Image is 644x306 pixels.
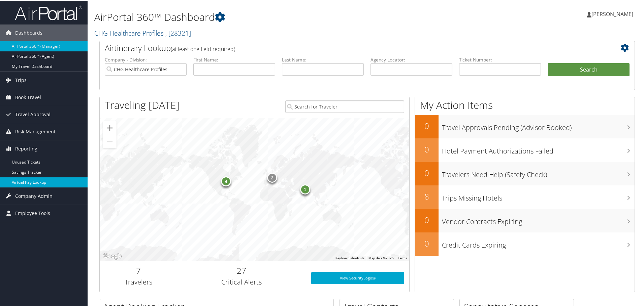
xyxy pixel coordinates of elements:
h2: 0 [415,143,439,155]
a: 0Vendor Contracts Expiring [415,208,635,232]
h2: 0 [415,214,439,225]
label: Company - Division: [105,56,187,62]
a: Terms (opens in new tab) [398,256,407,259]
h3: Travel Approvals Pending (Advisor Booked) [442,119,635,132]
span: Risk Management [15,123,56,139]
img: Google [101,251,124,260]
label: Agency Locator: [371,56,452,62]
span: [PERSON_NAME] [591,10,633,17]
span: Book Travel [15,88,41,105]
a: CHG Healthcare Profiles [94,28,191,37]
a: 0Hotel Payment Authorizations Failed [415,138,635,161]
div: 4 [221,176,231,186]
h3: Hotel Payment Authorizations Failed [442,142,635,155]
img: airportal-logo.png [15,4,82,20]
a: 8Trips Missing Hotels [415,185,635,208]
h3: Travelers [105,277,172,286]
button: Search [548,62,630,76]
a: Open this area in Google Maps (opens a new window) [101,251,124,260]
h2: 8 [415,190,439,202]
a: 0Travelers Need Help (Safety Check) [415,161,635,185]
h1: AirPortal 360™ Dashboard [94,9,458,24]
a: 0Travel Approvals Pending (Advisor Booked) [415,114,635,138]
h3: Critical Alerts [182,277,301,286]
span: Reporting [15,140,37,157]
h2: 0 [415,237,439,249]
span: (at least one field required) [171,45,235,52]
button: Zoom in [103,121,117,134]
h1: My Action Items [415,97,635,112]
label: Last Name: [282,56,364,62]
h2: 7 [105,264,172,276]
button: Keyboard shortcuts [335,255,364,260]
span: Map data ©2025 [368,256,394,259]
span: Trips [15,71,27,88]
label: Ticket Number: [459,56,541,62]
span: Dashboards [15,24,42,41]
input: Search for Traveler [285,100,404,112]
a: View SecurityLogic® [311,271,404,283]
h3: Travelers Need Help (Safety Check) [442,166,635,179]
span: Company Admin [15,187,53,204]
h2: 0 [415,120,439,131]
div: 2 [267,172,277,182]
h3: Trips Missing Hotels [442,189,635,202]
span: Travel Approval [15,105,51,122]
button: Zoom out [103,134,117,148]
h3: Credit Cards Expiring [442,236,635,249]
a: 0Credit Cards Expiring [415,232,635,255]
span: Employee Tools [15,204,50,221]
label: First Name: [193,56,275,62]
h2: 0 [415,167,439,178]
h3: Vendor Contracts Expiring [442,213,635,226]
a: [PERSON_NAME] [587,3,640,24]
h2: Airtinerary Lookup [105,42,585,53]
div: 1 [300,183,310,193]
h1: Traveling [DATE] [105,97,180,112]
h2: 27 [182,264,301,276]
span: , [ 28321 ] [165,28,191,37]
